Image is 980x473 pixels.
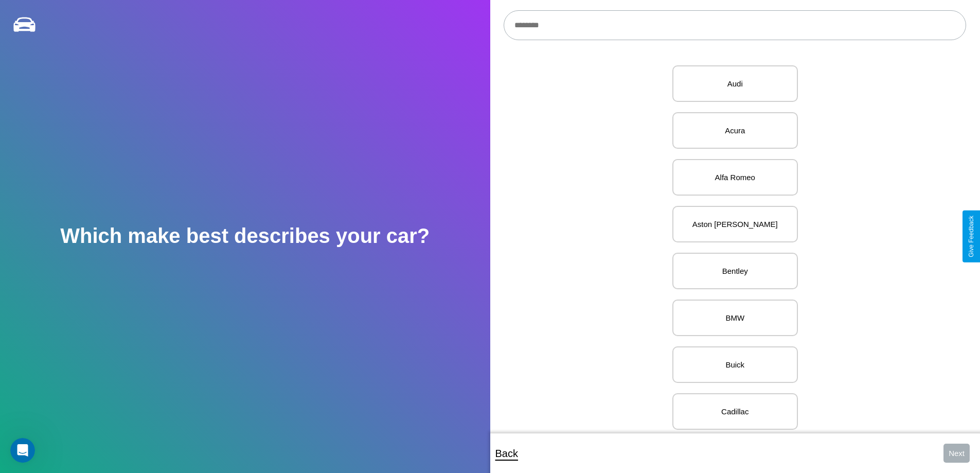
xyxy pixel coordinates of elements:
[684,358,787,372] p: Buick
[943,444,970,463] button: Next
[495,444,518,463] p: Back
[684,405,787,418] p: Cadillac
[684,170,787,184] p: Alfa Romeo
[968,216,975,257] div: Give Feedback
[684,124,787,137] p: Acura
[684,264,787,278] p: Bentley
[10,438,35,463] iframe: Intercom live chat
[684,77,787,91] p: Audi
[684,217,787,231] p: Aston [PERSON_NAME]
[60,224,430,248] h2: Which make best describes your car?
[684,311,787,325] p: BMW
